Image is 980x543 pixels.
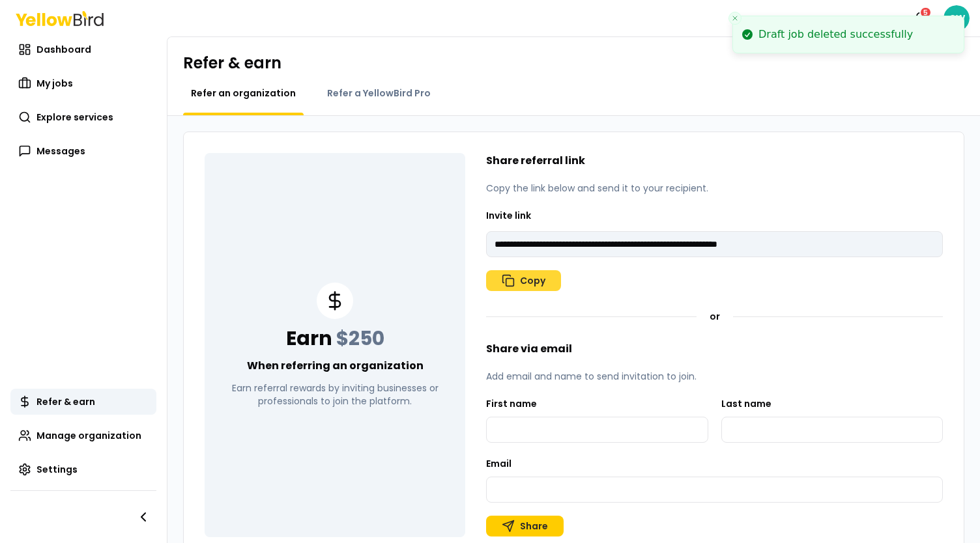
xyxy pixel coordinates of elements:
p: Add email and name to send invitation to join. [486,370,943,383]
p: Earn referral rewards by inviting businesses or professionals to join the platform. [220,382,450,408]
span: CW [944,5,970,31]
span: Messages [36,145,85,158]
h2: Earn [286,327,384,350]
a: Manage organization [10,423,156,449]
a: Dashboard [10,36,156,63]
span: Refer a YellowBird Pro [327,87,431,100]
button: Share [486,516,564,536]
span: $250 [336,324,384,352]
a: Refer & earn [10,389,156,415]
a: Refer an organization [183,87,304,100]
a: Settings [10,456,156,482]
span: Refer an organization [191,87,296,100]
span: or [710,310,720,323]
h2: Share referral link [486,153,943,169]
span: Refer & earn [36,395,95,408]
label: Invite link [486,209,531,222]
p: Copy the link below and send it to your recipient. [486,182,943,195]
span: Explore services [36,111,113,124]
label: Email [486,457,512,470]
span: Dashboard [36,43,91,56]
a: Refer a YellowBird Pro [319,87,439,100]
h2: Share via email [486,341,943,357]
h1: Refer & earn [183,53,964,74]
span: My jobs [36,77,73,90]
a: My jobs [10,70,156,96]
label: First name [486,397,537,410]
span: Settings [36,463,78,476]
a: Messages [10,138,156,164]
div: Draft job deleted successfully [758,27,913,42]
a: Explore services [10,104,156,130]
p: When referring an organization [247,358,424,374]
button: Close toast [728,12,742,25]
span: Manage organization [36,429,141,442]
button: Copy [486,270,561,291]
label: Last name [721,397,771,410]
button: 5 [907,5,933,31]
